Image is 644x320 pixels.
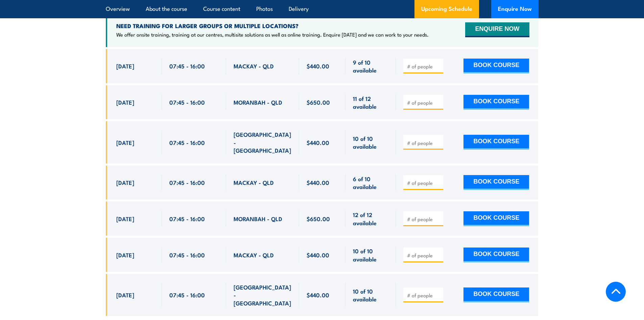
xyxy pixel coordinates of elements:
span: [DATE] [116,178,134,186]
span: 07:45 - 16:00 [169,138,205,146]
span: MACKAY - QLD [234,178,274,186]
span: [GEOGRAPHIC_DATA] - [GEOGRAPHIC_DATA] [234,283,292,307]
p: We offer onsite training, training at our centres, multisite solutions as well as online training... [116,31,429,38]
span: $440.00 [307,291,329,299]
span: MACKAY - QLD [234,62,274,70]
span: $440.00 [307,251,329,259]
input: # of people [407,216,441,222]
span: 9 of 10 available [353,58,388,74]
button: ENQUIRE NOW [465,22,529,37]
input: # of people [407,63,441,70]
button: BOOK COURSE [463,248,529,262]
span: 12 of 12 available [353,211,388,227]
button: BOOK COURSE [463,95,529,110]
button: BOOK COURSE [463,287,529,302]
span: [DATE] [116,251,134,259]
input: # of people [407,292,441,299]
button: BOOK COURSE [463,175,529,190]
span: MORANBAH - QLD [234,98,282,106]
span: 11 of 12 available [353,94,388,110]
button: BOOK COURSE [463,59,529,73]
span: 07:45 - 16:00 [169,291,205,299]
span: [DATE] [116,98,134,106]
span: 07:45 - 16:00 [169,62,205,70]
span: $440.00 [307,178,329,186]
span: $650.00 [307,215,330,222]
span: [GEOGRAPHIC_DATA] - [GEOGRAPHIC_DATA] [234,130,292,154]
input: # of people [407,252,441,259]
span: 10 of 10 available [353,247,388,263]
input: # of people [407,140,441,146]
span: 07:45 - 16:00 [169,98,205,106]
button: BOOK COURSE [463,135,529,150]
span: [DATE] [116,215,134,222]
input: # of people [407,99,441,106]
button: BOOK COURSE [463,211,529,226]
h4: NEED TRAINING FOR LARGER GROUPS OR MULTIPLE LOCATIONS? [116,22,429,29]
span: 10 of 10 available [353,134,388,150]
span: $440.00 [307,138,329,146]
span: [DATE] [116,62,134,70]
span: 6 of 10 available [353,175,388,191]
span: [DATE] [116,138,134,146]
span: 07:45 - 16:00 [169,178,205,186]
span: [DATE] [116,291,134,299]
span: MACKAY - QLD [234,251,274,259]
span: 07:45 - 16:00 [169,251,205,259]
span: 07:45 - 16:00 [169,215,205,222]
input: # of people [407,179,441,186]
span: $650.00 [307,98,330,106]
span: 10 of 10 available [353,287,388,303]
span: MORANBAH - QLD [234,215,282,222]
span: $440.00 [307,62,329,70]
